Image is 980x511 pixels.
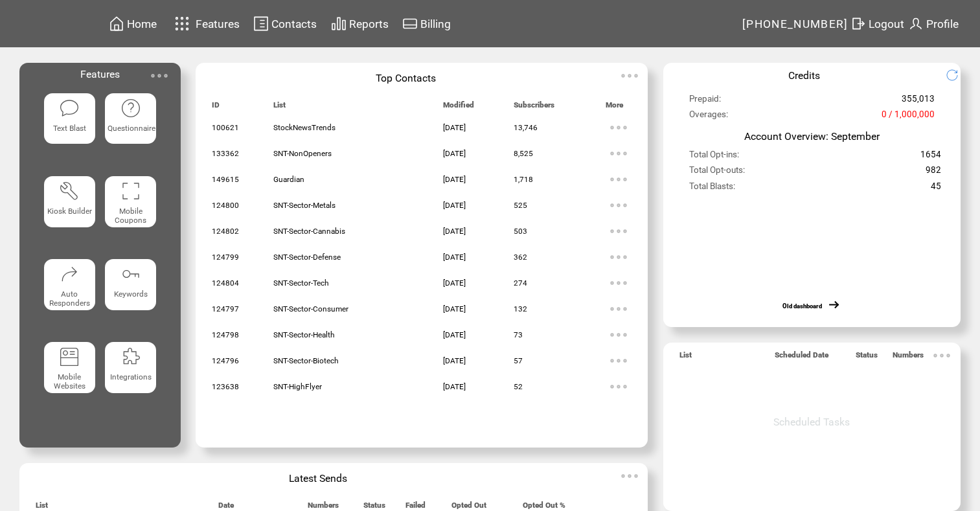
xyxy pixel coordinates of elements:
img: ellypsis.svg [146,63,172,89]
span: SNT-Sector-Health [273,330,335,339]
span: More [606,100,623,115]
span: ID [212,100,220,115]
span: [DATE] [443,330,466,339]
span: 355,013 [902,94,935,109]
span: 1654 [920,150,941,165]
span: Guardian [273,175,304,184]
span: 13,746 [514,123,538,132]
img: ellypsis.svg [606,218,632,244]
span: Contacts [271,17,317,30]
img: ellypsis.svg [606,270,632,296]
span: 124800 [212,201,239,210]
span: 503 [514,227,527,236]
img: tool%201.svg [59,181,80,201]
a: Mobile Coupons [105,176,156,249]
img: ellypsis.svg [617,463,643,489]
img: text-blast.svg [59,98,80,119]
a: Billing [400,14,453,34]
span: Features [80,68,120,80]
a: Logout [849,14,906,34]
img: auto-responders.svg [59,264,80,284]
span: [DATE] [443,123,466,132]
img: questionnaire.svg [120,98,141,119]
img: ellypsis.svg [606,374,632,400]
a: Reports [329,14,391,34]
span: Numbers [893,350,924,365]
span: Profile [926,17,959,30]
span: 100621 [212,123,239,132]
span: Account Overview: September [744,130,880,142]
span: Modified [443,100,474,115]
span: Home [127,17,157,30]
span: SNT-Sector-Biotech [273,356,339,365]
span: SNT-NonOpeners [273,149,332,158]
img: features.svg [171,13,194,34]
img: chart.svg [331,16,347,32]
span: 57 [514,356,523,365]
span: [DATE] [443,253,466,262]
img: creidtcard.svg [402,16,418,32]
span: 1,718 [514,175,533,184]
span: 123638 [212,382,239,391]
span: Features [196,17,240,30]
span: Overages: [689,109,728,125]
span: StockNewsTrends [273,123,336,132]
img: mobile-websites.svg [59,346,80,367]
span: 124802 [212,227,239,236]
span: Logout [869,17,904,30]
a: Mobile Websites [44,342,95,414]
span: SNT-Sector-Tech [273,278,329,288]
span: Questionnaire [108,124,155,133]
span: 362 [514,253,527,262]
img: ellypsis.svg [606,192,632,218]
a: Integrations [105,342,156,414]
span: 124804 [212,278,239,288]
span: [DATE] [443,201,466,210]
span: Top Contacts [376,72,436,84]
a: Text Blast [44,93,95,166]
span: 8,525 [514,149,533,158]
span: 982 [926,165,941,181]
span: Kiosk Builder [47,207,92,216]
img: ellypsis.svg [606,166,632,192]
span: [DATE] [443,278,466,288]
a: Features [169,11,242,36]
span: Integrations [110,372,152,381]
span: 133362 [212,149,239,158]
span: 149615 [212,175,239,184]
span: [DATE] [443,175,466,184]
img: home.svg [109,16,124,32]
span: Total Opt-outs: [689,165,745,181]
a: Keywords [105,259,156,332]
span: Keywords [114,290,148,299]
img: refresh.png [946,69,968,82]
span: Text Blast [53,124,86,133]
span: Billing [420,17,451,30]
span: Reports [349,17,389,30]
span: List [679,350,692,365]
span: [DATE] [443,227,466,236]
span: Scheduled Date [775,350,828,365]
span: SNT-Sector-Defense [273,253,341,262]
img: ellypsis.svg [606,115,632,141]
span: 525 [514,201,527,210]
span: 274 [514,278,527,288]
a: Auto Responders [44,259,95,332]
img: ellypsis.svg [929,343,955,369]
a: Kiosk Builder [44,176,95,249]
img: exit.svg [850,16,866,32]
span: SNT-Sector-Consumer [273,304,348,313]
span: 132 [514,304,527,313]
span: SNT-HighFlyer [273,382,322,391]
span: 0 / 1,000,000 [882,109,935,125]
a: Contacts [251,14,319,34]
span: 124796 [212,356,239,365]
span: Status [856,350,878,365]
span: [DATE] [443,304,466,313]
span: Scheduled Tasks [773,416,850,428]
span: List [273,100,286,115]
span: [DATE] [443,149,466,158]
span: 124798 [212,330,239,339]
a: Home [107,14,159,34]
a: Old dashboard [782,302,822,310]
